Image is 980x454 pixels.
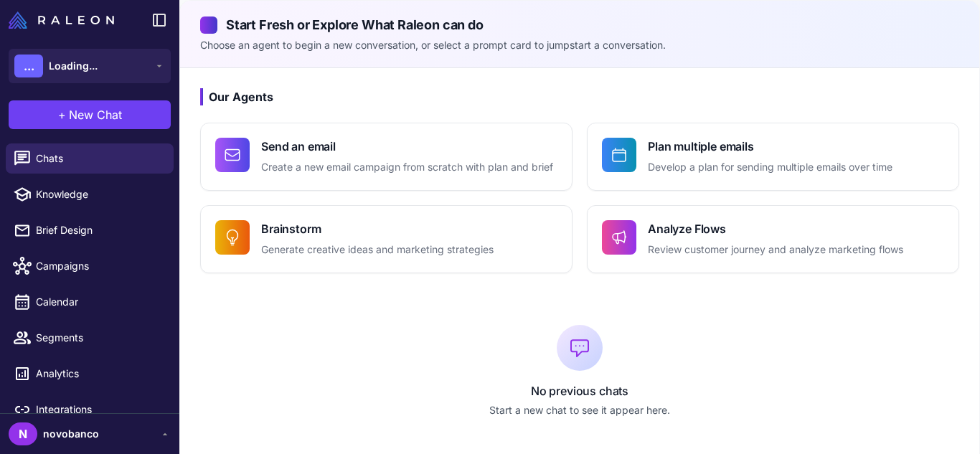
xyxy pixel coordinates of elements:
[9,11,114,29] img: Raleon Logo
[6,215,174,245] a: Brief Design
[36,258,162,274] span: Campaigns
[200,205,573,273] button: BrainstormGenerate creative ideas and marketing strategies
[200,37,959,53] p: Choose an agent to begin a new conversation, or select a prompt card to jumpstart a conversation.
[14,55,43,77] div: ...
[6,394,174,425] a: Integrations
[6,179,174,209] a: Knowledge
[200,402,959,418] p: Start a new chat to see it appear here.
[200,88,959,105] h3: Our Agents
[587,123,959,191] button: Plan multiple emailsDevelop a plan for sending multiple emails over time
[9,49,171,83] button: ...Loading...
[49,58,98,74] span: Loading...
[9,11,120,29] a: Raleon Logo
[9,100,171,129] button: +New Chat
[261,242,494,258] p: Generate creative ideas and marketing strategies
[69,106,122,123] span: New Chat
[200,123,573,191] button: Send an emailCreate a new email campaign from scratch with plan and brief
[36,330,162,346] span: Segments
[200,15,959,34] h2: Start Fresh or Explore What Raleon can do
[200,382,959,399] p: No previous chats
[58,106,66,123] span: +
[261,138,553,155] h4: Send an email
[36,222,162,238] span: Brief Design
[648,159,892,176] p: Develop a plan for sending multiple emails over time
[648,220,903,237] h4: Analyze Flows
[6,287,174,317] a: Calendar
[6,143,174,174] a: Chats
[36,186,162,202] span: Knowledge
[261,220,494,237] h4: Brainstorm
[9,422,37,445] div: N
[648,138,892,155] h4: Plan multiple emails
[36,366,162,382] span: Analytics
[6,251,174,281] a: Campaigns
[36,402,162,417] span: Integrations
[36,294,162,310] span: Calendar
[6,323,174,353] a: Segments
[36,151,162,166] span: Chats
[648,242,903,258] p: Review customer journey and analyze marketing flows
[43,426,99,442] span: novobanco
[6,359,174,389] a: Analytics
[587,205,959,273] button: Analyze FlowsReview customer journey and analyze marketing flows
[261,159,553,176] p: Create a new email campaign from scratch with plan and brief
